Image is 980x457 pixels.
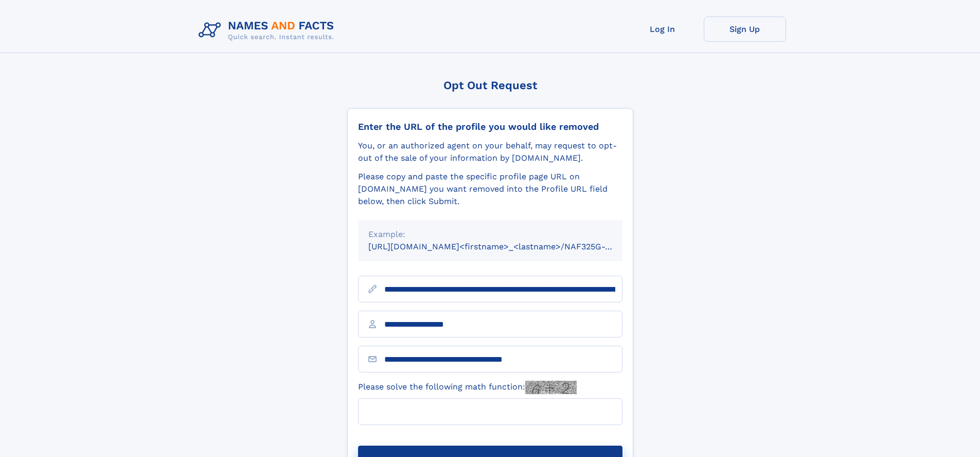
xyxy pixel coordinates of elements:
[194,16,343,44] img: Logo Names and Facts
[358,121,622,132] div: Enter the URL of the profile you would like removed
[358,140,622,164] div: You, or an authorized agent on your behalf, may request to opt-out of the sale of your informatio...
[358,171,622,208] div: Please copy and paste the specific profile page URL on [DOMAIN_NAME] you want removed into the Pr...
[621,16,704,42] a: Log In
[704,16,786,42] a: Sign Up
[368,242,642,251] small: [URL][DOMAIN_NAME]<firstname>_<lastname>/NAF325G-xxxxxxxx
[358,381,577,394] label: Please solve the following math function:
[347,79,633,92] div: Opt Out Request
[368,228,612,241] div: Example:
